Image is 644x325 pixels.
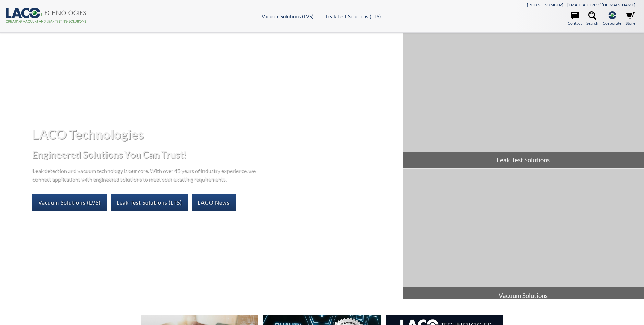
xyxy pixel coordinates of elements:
[403,33,644,168] a: Leak Test Solutions
[403,152,644,168] span: Leak Test Solutions
[567,2,635,7] a: [EMAIL_ADDRESS][DOMAIN_NAME]
[403,169,644,304] a: Vacuum Solutions
[192,194,236,211] a: LACO News
[32,194,107,211] a: Vacuum Solutions (LVS)
[32,148,397,161] h2: Engineered Solutions You Can Trust!
[403,287,644,304] span: Vacuum Solutions
[326,13,381,19] a: Leak Test Solutions (LTS)
[568,11,582,26] a: Contact
[111,194,188,211] a: Leak Test Solutions (LTS)
[32,166,259,183] p: Leak detection and vacuum technology is our core. With over 45 years of industry experience, we c...
[603,20,621,26] span: Corporate
[262,13,314,19] a: Vacuum Solutions (LVS)
[586,11,598,26] a: Search
[626,11,635,26] a: Store
[527,2,563,7] a: [PHONE_NUMBER]
[32,126,397,142] h1: LACO Technologies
